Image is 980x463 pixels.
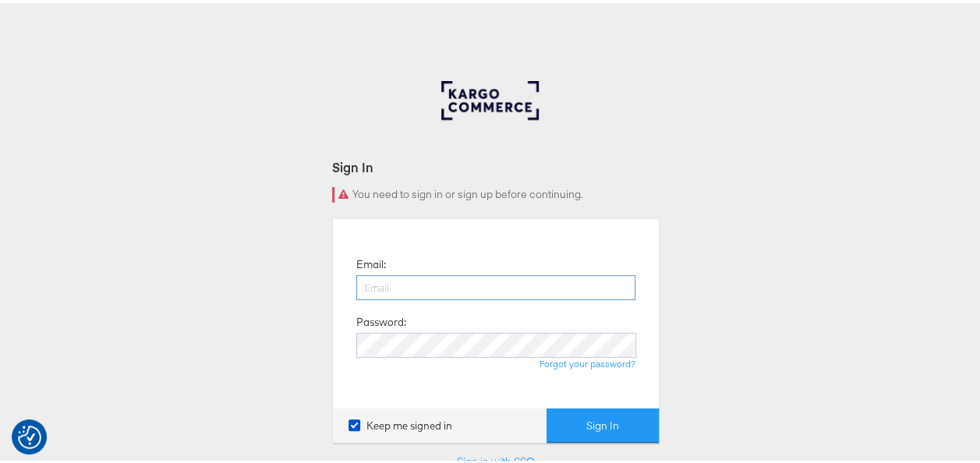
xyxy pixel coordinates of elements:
button: Sign In [547,405,659,440]
div: You need to sign in or sign up before continuing. [332,184,660,200]
input: Email [356,272,635,297]
button: Consent Preferences [18,422,41,446]
label: Email: [356,254,386,269]
label: Password: [356,312,406,327]
a: Forgot your password? [540,355,635,366]
label: Keep me signed in [348,415,452,430]
div: Sign In [332,155,660,173]
img: Revisit consent button [18,422,41,446]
